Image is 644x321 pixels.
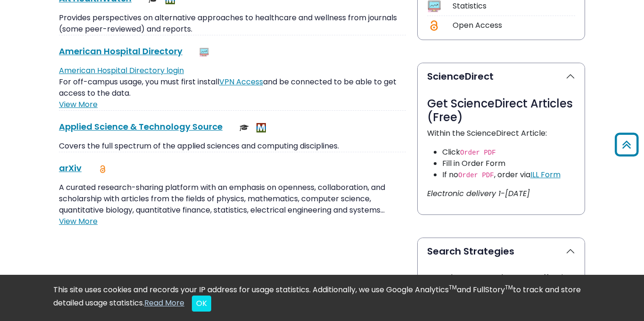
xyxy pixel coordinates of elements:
button: ScienceDirect [418,63,585,90]
h3: Get ScienceDirect Articles (Free) [427,97,575,124]
img: Statistics [199,48,209,57]
li: If no , order via [442,169,575,181]
p: Within the ScienceDirect Article: [427,128,575,139]
a: Applied Science & Technology Source [59,121,223,132]
a: Back to Top [611,137,642,152]
img: Scholarly or Peer Reviewed [239,123,249,132]
code: Order PDF [458,172,494,179]
li: Fill in Order Form [442,158,575,169]
a: View More [59,99,98,110]
img: Open Access [99,165,107,174]
a: VPN Access [219,76,263,87]
img: Icon Open Access [428,19,440,32]
sup: TM [505,283,513,291]
a: Read More [144,297,184,308]
p: Provides perspectives on alternative approaches to healthcare and wellness from journals (some pe... [59,12,406,35]
i: Electronic delivery 1-[DATE] [427,188,530,199]
a: arXiv [59,162,82,174]
a: American Hospital Directory [59,45,182,57]
p: A curated research-sharing platform with an emphasis on openness, collaboration, and scholarship ... [59,182,406,216]
div: Open Access [453,20,575,31]
div: This site uses cookies and records your IP address for usage statistics. Additionally, we use Goo... [53,284,591,312]
sup: TM [449,283,457,291]
a: American Hospital Directory login [59,65,184,76]
li: Click [442,147,575,158]
a: View More [59,216,98,227]
a: ILL Form [530,169,561,180]
div: Statistics [453,0,575,12]
p: For off-campus usage, you must first install and be connected to be able to get access to the data. [59,65,406,99]
p: To make your searches more effective, try these methods: [427,272,575,295]
code: Order PDF [460,149,496,156]
button: Close [192,296,211,312]
button: Search Strategies [418,238,585,264]
img: MeL (Michigan electronic Library) [256,123,266,132]
p: Covers the full spectrum of the applied sciences and computing disciplines. [59,140,406,152]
